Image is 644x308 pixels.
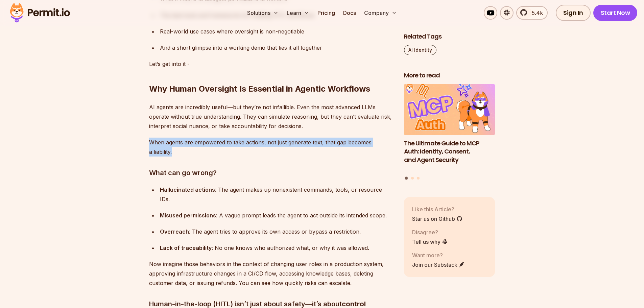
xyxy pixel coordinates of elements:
button: Company [361,6,400,20]
div: : No one knows who authorized what, or why it was allowed. [160,243,393,253]
button: Go to slide 2 [411,177,414,180]
h2: Related Tags [404,32,495,41]
div: And a short glimpse into a working demo that ties it all together [160,43,393,52]
p: Like this Article? [412,205,462,213]
strong: control [342,300,366,308]
div: : The agent tries to approve its own access or bypass a restriction. [160,227,393,236]
span: 5.4k [528,9,543,17]
a: Star us on Github [412,214,462,222]
a: Sign In [556,5,591,21]
a: Docs [340,6,359,20]
a: Start Now [593,5,638,21]
a: Tell us why [412,237,448,245]
div: : A vague prompt leads the agent to act outside its intended scope. [160,211,393,220]
p: Disagree? [412,228,448,236]
h3: The Ultimate Guide to MCP Auth: Identity, Consent, and Agent Security [404,139,495,164]
button: Go to slide 1 [405,177,408,180]
strong: Hallucinated actions [160,186,215,193]
p: AI agents are incredibly useful—but they’re not infallible. Even the most advanced LLMs operate w... [149,102,393,131]
p: Let’s get into it - [149,59,393,69]
div: Posts [404,84,495,181]
h2: More to read [404,71,495,80]
a: The Ultimate Guide to MCP Auth: Identity, Consent, and Agent SecurityThe Ultimate Guide to MCP Au... [404,84,495,173]
p: Want more? [412,251,465,259]
img: The Ultimate Guide to MCP Auth: Identity, Consent, and Agent Security [404,84,495,135]
h3: What can go wrong? [149,167,393,178]
h2: Why Human Oversight Is Essential in Agentic Workflows [149,56,393,94]
div: Real-world use cases where oversight is non-negotiable [160,27,393,36]
div: : The agent makes up nonexistent commands, tools, or resource IDs. [160,185,393,204]
button: Learn [284,6,312,20]
a: 5.4k [516,6,548,20]
a: AI Identity [404,45,436,55]
p: When agents are empowered to take actions, not just generate text, that gap becomes a liability. [149,138,393,157]
img: Permit logo [7,1,73,24]
li: 1 of 3 [404,84,495,173]
strong: Misused permissions [160,212,216,219]
p: Now imagine those behaviors in the context of changing user roles in a production system, approvi... [149,259,393,288]
button: Go to slide 3 [417,177,420,180]
button: Solutions [244,6,281,20]
strong: Overreach [160,228,189,235]
a: Join our Substack [412,260,465,268]
strong: Lack of traceability [160,244,212,251]
a: Pricing [315,6,338,20]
